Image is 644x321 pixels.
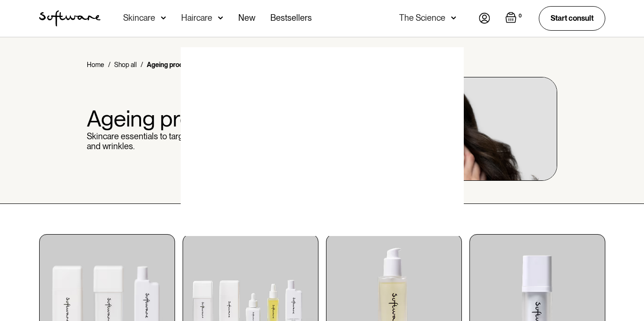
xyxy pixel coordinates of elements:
img: arrow down [161,13,166,23]
img: arrow down [218,13,223,23]
div: Haircare [181,13,212,23]
div: Ageing products [147,60,196,69]
img: Software Logo [39,10,100,26]
a: Start consult [539,6,605,30]
a: Home [87,60,104,69]
div: / [141,60,143,69]
img: arrow down [451,13,456,23]
div: The Science [399,13,445,23]
h1: Ageing products [87,106,270,131]
p: Skincare essentials to target fine lines, dullness and wrinkles. [87,131,270,152]
a: Shop all [114,60,137,69]
a: home [39,10,100,26]
img: blank image [181,47,464,236]
div: Skincare [123,13,155,23]
div: / [108,60,110,69]
a: Open cart [505,12,524,25]
div: 0 [517,12,524,20]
